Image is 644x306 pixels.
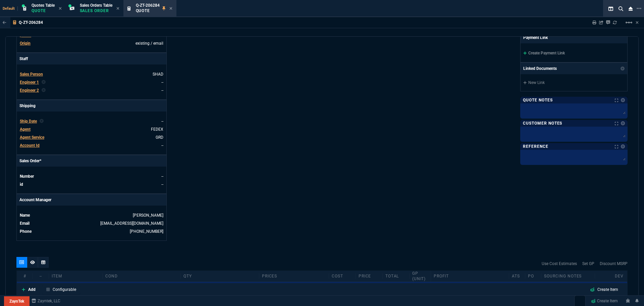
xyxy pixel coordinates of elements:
[3,6,18,11] span: Default
[625,18,633,27] mat-icon: Example home icon
[20,33,31,38] span: phone
[19,87,164,94] tr: undefined
[19,134,164,141] tr: undefined
[582,261,594,267] a: Set GP
[151,127,163,132] a: FEDEX
[19,173,164,180] tr: undefined
[42,87,46,93] nx-icon: Clear selected rep
[19,71,164,78] tr: undefined
[19,228,164,235] tr: undefined
[100,221,163,226] a: [EMAIL_ADDRESS][DOMAIN_NAME]
[136,8,160,13] p: Quote
[161,33,163,38] a: --
[17,155,166,167] p: Sales Order*
[585,285,624,294] a: Create Item
[42,79,46,85] nx-icon: Clear selected rep
[20,119,37,124] span: Ship Date
[32,3,55,8] span: Quotes Table
[523,97,553,103] p: Quote Notes
[20,213,30,218] span: Name
[523,121,562,126] p: Customer Notes
[53,287,76,293] p: Configurable
[19,212,164,219] tr: undefined
[17,273,33,279] div: #
[20,174,34,179] span: Number
[600,261,628,267] a: Discount MSRP
[161,80,163,85] a: --
[616,5,626,13] nx-icon: Search
[20,143,40,148] span: Account Id
[20,221,30,226] span: Email
[116,6,119,11] nx-icon: Close Tab
[20,229,32,234] span: Phone
[606,5,616,13] nx-icon: Split Panels
[103,273,181,279] div: cond
[17,100,166,112] p: Shipping
[161,119,163,124] span: --
[19,181,164,188] tr: undefined
[410,271,431,281] div: GP (unit)
[19,40,164,47] tr: undefined
[626,5,635,13] nx-icon: Close Workbench
[40,118,44,124] nx-icon: Clear selected rep
[80,3,112,8] span: Sales Orders Table
[20,72,43,77] span: Sales Person
[130,229,163,234] a: 469-609-4841
[49,273,103,279] div: Item
[30,298,62,304] a: msbcCompanyName
[19,220,164,227] tr: undefined
[541,273,595,279] div: Sourcing Notes
[637,5,641,12] nx-icon: Open New Tab
[161,174,163,179] a: --
[33,273,49,279] div: --
[153,72,163,77] a: SHAD
[169,6,172,11] nx-icon: Close Tab
[383,273,410,279] div: Total
[161,143,163,148] a: --
[509,273,525,279] div: ATS
[523,51,565,55] a: Create Payment Link
[3,20,6,25] nx-icon: Back to Table
[523,144,548,149] p: Reference
[523,35,548,41] p: Payment Link
[19,126,164,133] tr: undefined
[17,194,166,206] p: Account Manager
[20,127,31,132] span: Agent
[136,3,160,8] span: Q-ZT-206284
[161,182,163,187] a: --
[156,135,163,140] a: GRD
[20,80,39,85] span: Engineer 1
[431,273,509,279] div: Profit
[136,41,163,46] span: existing / email
[588,296,621,306] a: Create Item
[17,53,166,64] p: Staff
[80,8,112,13] p: Sales Order
[611,273,627,279] div: dev
[523,65,557,72] p: Linked Documents
[20,182,23,187] span: id
[19,118,164,125] tr: undefined
[20,135,44,140] span: Agent Service
[636,20,639,25] a: Hide Workbench
[19,79,164,86] tr: undefined
[20,88,39,93] span: Engineer 2
[133,213,163,218] a: [PERSON_NAME]
[161,88,163,93] a: --
[59,6,62,11] nx-icon: Close Tab
[32,8,55,13] p: Quote
[259,273,329,279] div: prices
[329,273,356,279] div: cost
[525,273,541,279] div: PO
[181,273,259,279] div: qty
[356,273,383,279] div: price
[20,41,31,46] a: Origin
[19,20,43,25] p: Q-ZT-206284
[523,80,625,86] a: New Link
[542,261,577,267] a: Use Cost Estimates
[19,142,164,149] tr: undefined
[28,287,36,293] p: Add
